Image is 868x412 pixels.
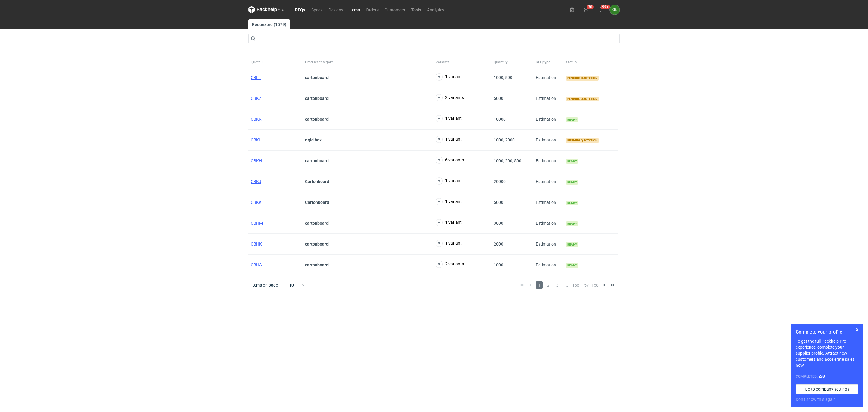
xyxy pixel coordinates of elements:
a: Go to company settings [796,384,858,394]
span: Quantity [494,60,508,65]
button: 2 variants [436,261,464,268]
button: OŁ [610,5,620,15]
button: 1 variant [436,136,462,143]
button: 30 [581,5,591,14]
div: 10 [282,281,301,289]
button: 1 variant [436,115,462,122]
button: Skip for now [854,326,861,333]
strong: cartonboard [305,242,329,246]
span: 158 [591,281,599,289]
a: CBLF [251,75,261,80]
div: Estimation [533,109,564,130]
span: Ready [566,117,578,122]
a: CBKJ [251,179,261,184]
div: Completed: [796,373,858,379]
span: Pending quotation [566,76,599,81]
a: Specs [308,6,325,13]
a: Customers [382,6,408,13]
a: Items [346,6,363,13]
div: Estimation [533,130,564,151]
a: Orders [363,6,382,13]
span: Pending quotation [566,138,599,143]
div: Estimation [533,234,564,255]
span: 2000 [494,242,503,246]
button: Don’t show this again [796,396,836,402]
span: Variants [436,60,449,65]
span: 1000, 500 [494,75,512,80]
div: Estimation [533,213,564,234]
strong: Cartonboard [305,179,329,184]
button: Product category [303,57,433,67]
strong: 2 / 8 [819,374,825,379]
span: 1000, 2000 [494,138,515,142]
span: 1 [536,281,542,289]
button: 1 variant [436,177,462,185]
span: 157 [582,281,589,289]
h1: Complete your profile [796,328,858,336]
a: CBKH [251,158,262,163]
a: CBKR [251,117,262,122]
div: Olga Łopatowicz [610,5,620,15]
button: 6 variants [436,157,464,164]
button: Status [564,57,618,67]
span: 1000, 200, 500 [494,158,521,163]
span: RFQ type [536,60,550,65]
p: To get the full Packhelp Pro experience, complete your supplier profile. Attract new customers an... [796,338,858,368]
strong: cartonboard [305,221,329,226]
button: 99+ [596,5,605,14]
a: CBHK [251,242,262,246]
div: Estimation [533,192,564,213]
span: 156 [572,281,579,289]
svg: Packhelp Pro [248,6,285,13]
strong: Cartonboard [305,200,329,205]
button: 2 variants [436,94,464,101]
span: 2 [545,281,552,289]
button: 1 variant [436,240,462,247]
div: Estimation [533,88,564,109]
div: Estimation [533,171,564,192]
span: Ready [566,159,578,164]
div: Estimation [533,255,564,275]
strong: cartonboard [305,75,329,80]
span: Ready [566,221,578,226]
span: Pending quotation [566,97,599,101]
button: 1 variant [436,219,462,226]
span: 3 [554,281,561,289]
span: 5000 [494,200,503,205]
a: Requested (1579) [248,19,290,29]
span: 1000 [494,262,503,267]
span: 3000 [494,221,503,226]
a: CBHM [251,221,263,226]
span: CBKL [251,138,261,142]
a: Analytics [424,6,447,13]
span: CBKK [251,200,262,205]
span: Ready [566,180,578,185]
span: Ready [566,201,578,205]
button: Quote ID [248,57,303,67]
span: ... [563,281,570,289]
span: 10000 [494,117,506,122]
span: 20000 [494,179,506,184]
a: CBHA [251,262,262,267]
a: Tools [408,6,424,13]
button: 1 variant [436,198,462,205]
span: Product category [305,60,333,65]
span: Ready [566,242,578,247]
span: Status [566,60,577,65]
a: Designs [325,6,346,13]
span: Quote ID [251,60,265,65]
span: 5000 [494,96,503,101]
span: Items on page [251,282,278,288]
div: Estimation [533,151,564,171]
span: Ready [566,263,578,268]
strong: cartonboard [305,262,329,267]
a: RFQs [292,6,308,13]
strong: cartonboard [305,158,329,163]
